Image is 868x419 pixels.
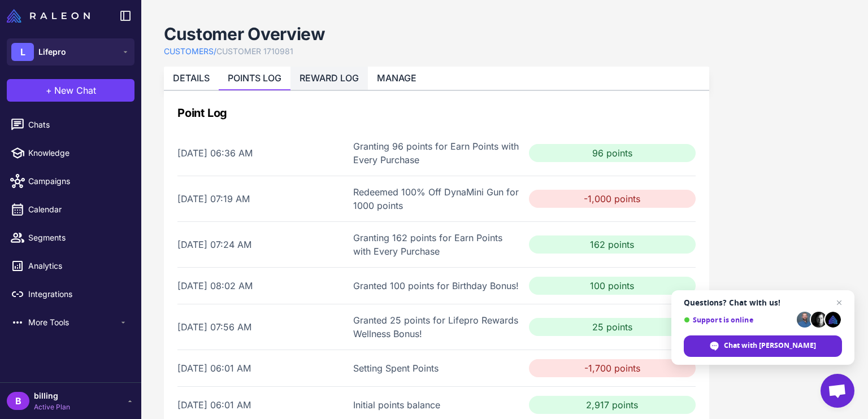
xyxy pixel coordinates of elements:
div: [DATE] 06:36 AM [177,146,344,160]
div: 162 points [529,235,696,254]
div: [DATE] 07:24 AM [177,238,344,251]
a: CUSTOMERS/ [164,45,216,58]
div: B [7,392,29,410]
a: REWARD LOG [300,72,359,84]
span: Knowledge [28,147,128,159]
div: Granting 162 points for Earn Points with Every Purchase [353,231,520,258]
span: New Chat [54,84,96,97]
div: -1,000 points [529,190,696,208]
div: [DATE] 06:01 AM [177,398,344,412]
div: [DATE] 07:56 AM [177,320,344,334]
a: CUSTOMER 1710981 [216,45,293,58]
span: Active Plan [34,402,70,412]
a: Calendar [5,198,137,221]
button: LLifepro [7,38,134,66]
span: Campaigns [28,175,128,187]
span: / [214,46,216,56]
span: Integrations [28,288,128,300]
div: Granted 25 points for Lifepro Rewards Wellness Bonus! [353,313,520,341]
a: MANAGE [377,72,416,84]
a: Open chat [821,374,854,408]
div: L [11,43,34,61]
span: billing [34,390,70,402]
div: [DATE] 06:01 AM [177,361,344,375]
span: Calendar [28,203,128,216]
span: Chats [28,119,128,131]
a: Analytics [5,254,137,278]
span: Lifepro [38,46,66,58]
span: More Tools [28,316,119,329]
a: Campaigns [5,169,137,193]
div: [DATE] 08:02 AM [177,279,344,293]
span: + [46,84,52,97]
span: Analytics [28,260,128,272]
div: Redeemed 100% Off DynaMini Gun for 1000 points [353,185,520,212]
div: Granted 100 points for Birthday Bonus! [353,279,520,293]
h2: Point Log [177,104,696,121]
span: Segments [28,232,128,244]
a: POINTS LOG [228,72,281,84]
div: 25 points [529,318,696,336]
div: [DATE] 07:19 AM [177,192,344,206]
h1: Customer Overview [164,23,325,45]
a: Knowledge [5,141,137,165]
a: Integrations [5,282,137,306]
span: Support is online [684,316,793,324]
span: Chat with [PERSON_NAME] [724,341,816,351]
div: -1,700 points [529,359,696,377]
div: 2,917 points [529,396,696,414]
a: Chats [5,113,137,137]
a: Segments [5,226,137,250]
a: DETAILS [173,72,210,84]
span: Questions? Chat with us! [684,298,842,307]
div: Setting Spent Points [353,361,520,375]
div: 100 points [529,277,696,295]
img: Raleon Logo [7,9,90,23]
div: Initial points balance [353,398,520,412]
span: Chat with [PERSON_NAME] [684,335,842,357]
button: +New Chat [7,79,134,102]
div: Granting 96 points for Earn Points with Every Purchase [353,139,520,167]
div: 96 points [529,144,696,162]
